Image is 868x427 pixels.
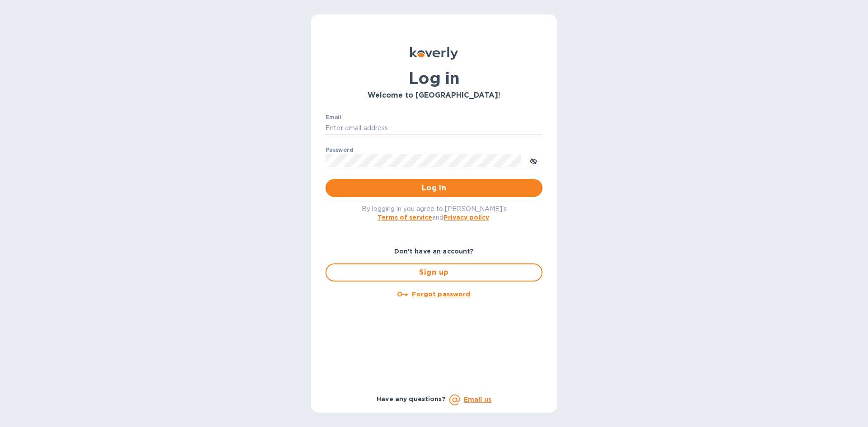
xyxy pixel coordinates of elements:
[325,179,542,197] button: Log in
[362,205,507,221] span: By logging in you agree to [PERSON_NAME]'s and .
[325,122,542,135] input: Enter email address
[325,91,542,100] h3: Welcome to [GEOGRAPHIC_DATA]!
[464,396,491,403] a: Email us
[325,69,542,88] h1: Log in
[333,183,535,193] span: Log in
[325,115,341,120] label: Email
[377,395,446,403] b: Have any questions?
[412,291,470,298] u: Forgot password
[325,147,353,153] label: Password
[334,267,534,278] span: Sign up
[410,47,458,60] img: Koverly
[377,214,432,221] a: Terms of service
[394,248,474,255] b: Don't have an account?
[443,214,489,221] a: Privacy policy
[524,151,542,169] button: toggle password visibility
[325,263,542,282] button: Sign up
